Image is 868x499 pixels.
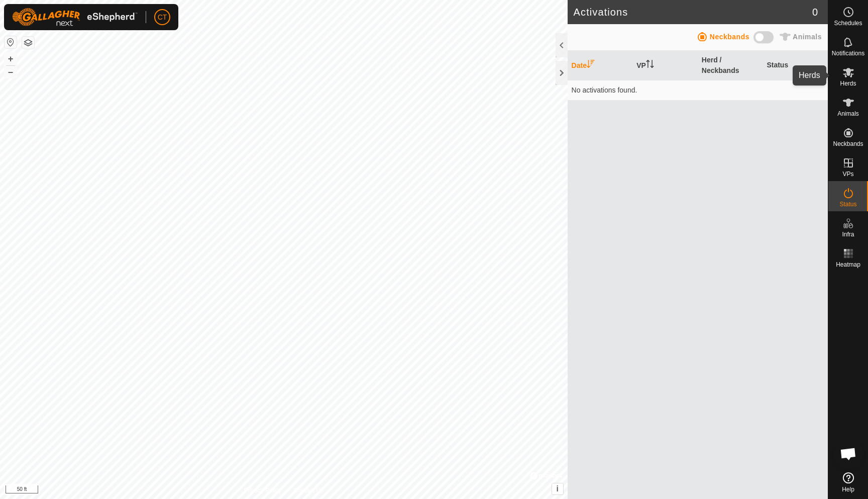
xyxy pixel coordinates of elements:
[568,51,633,80] th: Date
[839,201,856,207] span: Status
[5,66,17,78] button: –
[793,33,822,41] span: Animals
[22,37,34,49] button: Map Layers
[556,484,558,493] span: i
[832,50,864,56] span: Notifications
[836,262,860,268] span: Heatmap
[710,33,749,41] span: Neckbands
[842,231,854,237] span: Infra
[698,51,763,80] th: Herd / Neckbands
[837,111,859,117] span: Animals
[842,486,854,492] span: Help
[244,486,282,495] a: Privacy Policy
[293,486,323,495] a: Contact Us
[840,80,856,87] span: Herds
[568,80,828,100] td: No activations found.
[5,36,17,48] button: Reset Map
[834,20,862,26] span: Schedules
[552,483,563,494] button: i
[833,439,863,469] a: Open chat
[812,5,818,20] span: 0
[158,12,167,23] span: CT
[587,61,595,69] p-sorticon: Activate to sort
[833,141,863,147] span: Neckbands
[828,468,868,496] a: Help
[5,53,17,65] button: +
[632,51,698,80] th: VP
[574,6,812,18] h2: Activations
[646,61,654,69] p-sorticon: Activate to sort
[842,171,853,177] span: VPs
[12,8,138,26] img: Gallagher Logo
[763,51,828,80] th: Status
